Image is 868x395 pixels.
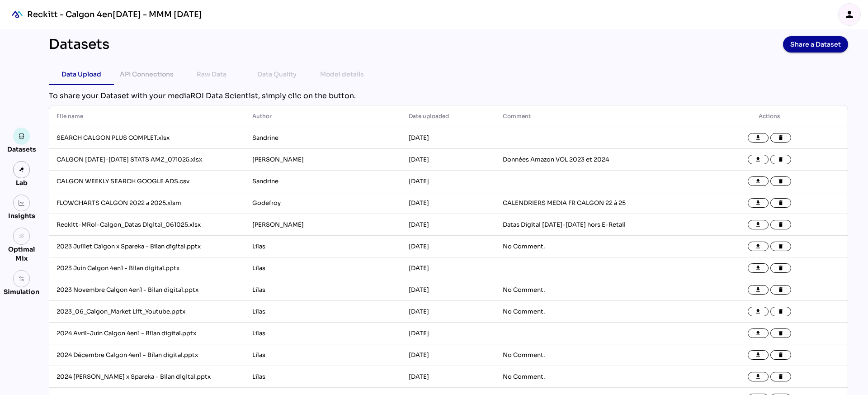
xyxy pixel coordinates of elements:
div: Data Quality [257,69,297,80]
td: Lilas [245,257,401,279]
td: 2024 Avril-Juin Calgon 4en1 - Bilan digital.pptx [49,323,245,344]
td: [DATE] [401,366,495,388]
td: 2023 Novembre Calgon 4en1 - Bilan digital.pptx [49,279,245,301]
td: FLOWCHARTS CALGON 2022 a 2025.xlsm [49,192,245,214]
i: grain [19,233,25,239]
td: 2023 Juin Calgon 4en1 - Bilan digital.pptx [49,257,245,279]
i: file_download [755,309,761,315]
i: delete [778,178,784,185]
button: Share a Dataset [783,36,848,52]
i: file_download [755,265,761,271]
td: Reckitt-MRoi-Calgon_Datas Digital_061025.xlsx [49,214,245,236]
td: [DATE] [401,192,495,214]
td: [DATE] [401,149,495,171]
i: delete [778,265,784,271]
td: 2023 Juillet Calgon x Spareka - Bilan digital.pptx [49,236,245,257]
i: delete [778,222,784,228]
i: file_download [755,222,761,228]
div: Reckitt - Calgon 4en[DATE] - MMM [DATE] [27,9,202,20]
i: file_download [755,330,761,337]
td: Datas Digital [DATE]-[DATE] hors E-Retail [495,214,691,236]
img: data.svg [19,133,25,139]
td: [PERSON_NAME] [245,149,401,171]
i: delete [778,330,784,337]
td: Lilas [245,344,401,366]
i: delete [778,352,784,358]
td: [DATE] [401,236,495,257]
div: Insights [8,211,35,220]
i: file_download [755,243,761,250]
div: Datasets [49,36,109,52]
td: [DATE] [401,214,495,236]
th: Date uploaded [401,105,495,127]
td: CALGON [DATE]-[DATE] STATS AMZ_071025.xlsx [49,149,245,171]
div: Lab [12,178,32,187]
i: file_download [755,135,761,141]
div: Simulation [4,287,39,296]
img: settings.svg [19,276,25,282]
td: 2023_06_Calgon_Market Lift_Youtube.pptx [49,301,245,323]
td: 2024 Décembre Calgon 4en1 - Bilan digital.pptx [49,344,245,366]
td: Lilas [245,279,401,301]
td: [DATE] [401,301,495,323]
img: lab.svg [19,167,25,173]
i: delete [778,200,784,206]
td: Lilas [245,301,401,323]
div: Data Upload [61,69,101,80]
div: API Connections [120,69,174,80]
td: No Comment. [495,344,691,366]
i: delete [778,157,784,163]
td: 2024 [PERSON_NAME] x Spareka - Bilan digital.pptx [49,366,245,388]
td: [DATE] [401,323,495,344]
td: Données Amazon VOL 2023 et 2024 [495,149,691,171]
td: Godefroy [245,192,401,214]
td: Lilas [245,323,401,344]
td: Sandrine [245,127,401,149]
td: [DATE] [401,127,495,149]
td: SEARCH CALGON PLUS COMPLET.xlsx [49,127,245,149]
td: [PERSON_NAME] [245,214,401,236]
td: No Comment. [495,301,691,323]
td: Lilas [245,366,401,388]
i: file_download [755,374,761,380]
th: Actions [691,105,848,127]
td: Sandrine [245,171,401,192]
th: Comment [495,105,691,127]
td: No Comment. [495,279,691,301]
i: delete [778,374,784,380]
div: Optimal Mix [4,245,39,263]
td: [DATE] [401,171,495,192]
div: Raw Data [197,69,226,80]
div: To share your Dataset with your mediaROI Data Scientist, simply clic on the button. [49,90,848,101]
td: [DATE] [401,279,495,301]
i: delete [778,243,784,250]
img: graph.svg [19,200,25,206]
div: Datasets [7,145,36,154]
div: mediaROI [7,5,27,24]
th: Author [245,105,401,127]
i: file_download [755,178,761,185]
i: file_download [755,287,761,293]
i: delete [778,309,784,315]
span: Share a Dataset [790,38,841,51]
td: [DATE] [401,344,495,366]
td: No Comment. [495,366,691,388]
i: delete [778,135,784,141]
i: file_download [755,352,761,358]
th: File name [49,105,245,127]
td: Lilas [245,236,401,257]
td: CALGON WEEKLY SEARCH GOOGLE ADS.csv [49,171,245,192]
div: Model details [320,69,364,80]
i: file_download [755,157,761,163]
td: No Comment. [495,236,691,257]
td: [DATE] [401,257,495,279]
i: delete [778,287,784,293]
i: file_download [755,200,761,206]
td: CALENDRIERS MEDIA FR CALGON 22 à 25 [495,192,691,214]
i: person [844,9,855,20]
